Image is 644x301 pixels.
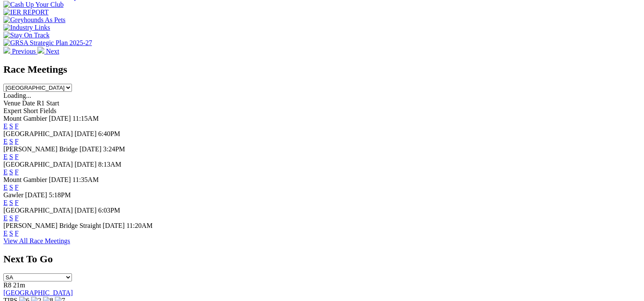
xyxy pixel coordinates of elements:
a: S [9,138,13,145]
a: F [15,168,19,176]
a: F [15,184,19,191]
h2: Next To Go [3,253,641,265]
span: R1 Start [37,99,59,107]
a: E [3,168,8,176]
a: F [15,230,19,237]
a: E [3,230,8,237]
a: F [15,122,19,130]
a: F [15,214,19,221]
img: Stay On Track [3,31,49,39]
img: IER REPORT [3,9,49,16]
span: Expert [3,107,22,114]
a: S [9,168,13,176]
a: F [15,153,19,160]
a: E [3,138,8,145]
span: Fields [40,107,56,114]
span: [PERSON_NAME] Bridge [3,145,78,153]
h2: Race Meetings [3,64,641,75]
img: Cash Up Your Club [3,1,63,9]
span: 11:15AM [72,115,99,122]
img: chevron-right-pager-white.svg [37,47,44,54]
span: Mount Gambier [3,115,47,122]
span: [DATE] [49,115,71,122]
a: E [3,214,8,221]
span: [DATE] [74,161,97,168]
span: [PERSON_NAME] Bridge Straight [3,222,101,229]
span: 6:40PM [98,130,120,137]
span: 8:13AM [98,161,121,168]
img: chevron-left-pager-white.svg [3,47,10,54]
a: E [3,199,8,206]
span: [DATE] [49,176,71,183]
a: S [9,230,13,237]
span: [DATE] [80,145,102,153]
a: F [15,199,19,206]
a: S [9,153,13,160]
img: GRSA Strategic Plan 2025-27 [3,39,92,47]
a: S [9,214,13,221]
span: 21m [13,281,25,289]
a: E [3,153,8,160]
span: Gawler [3,191,23,199]
span: [GEOGRAPHIC_DATA] [3,130,73,137]
a: E [3,122,8,130]
a: S [9,122,13,130]
span: Date [22,99,35,107]
span: Next [46,48,59,55]
span: [DATE] [74,130,97,137]
span: 11:20AM [126,222,153,229]
a: Next [37,48,59,55]
span: Mount Gambier [3,176,47,183]
span: R8 [3,281,11,289]
span: [DATE] [74,207,97,214]
span: [GEOGRAPHIC_DATA] [3,161,73,168]
a: Previous [3,48,37,55]
a: S [9,184,13,191]
span: [GEOGRAPHIC_DATA] [3,207,73,214]
img: Industry Links [3,24,50,31]
span: Venue [3,99,20,107]
img: Greyhounds As Pets [3,16,66,24]
span: Short [23,107,38,114]
a: F [15,138,19,145]
a: E [3,184,8,191]
a: [GEOGRAPHIC_DATA] [3,289,73,296]
a: View All Race Meetings [3,237,70,244]
span: Previous [12,48,36,55]
span: Loading... [3,92,31,99]
span: 6:03PM [98,207,120,214]
span: 5:18PM [49,191,71,199]
span: 11:35AM [72,176,99,183]
a: S [9,199,13,206]
span: [DATE] [25,191,47,199]
span: 3:24PM [103,145,125,153]
span: [DATE] [103,222,125,229]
